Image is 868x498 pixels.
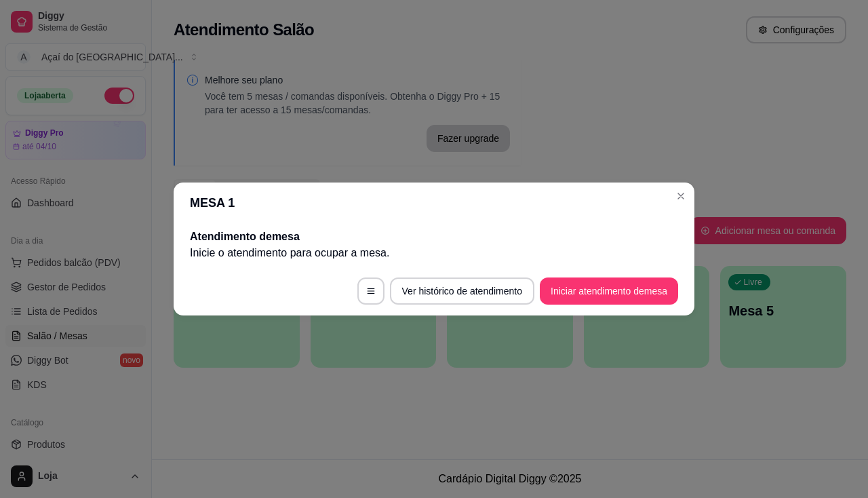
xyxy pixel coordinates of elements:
button: Close [670,185,692,207]
button: Ver histórico de atendimento [390,277,534,305]
button: Iniciar atendimento demesa [540,277,678,305]
header: MESA 1 [174,183,694,223]
p: Inicie o atendimento para ocupar a mesa . [190,245,678,261]
h2: Atendimento de mesa [190,229,678,245]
